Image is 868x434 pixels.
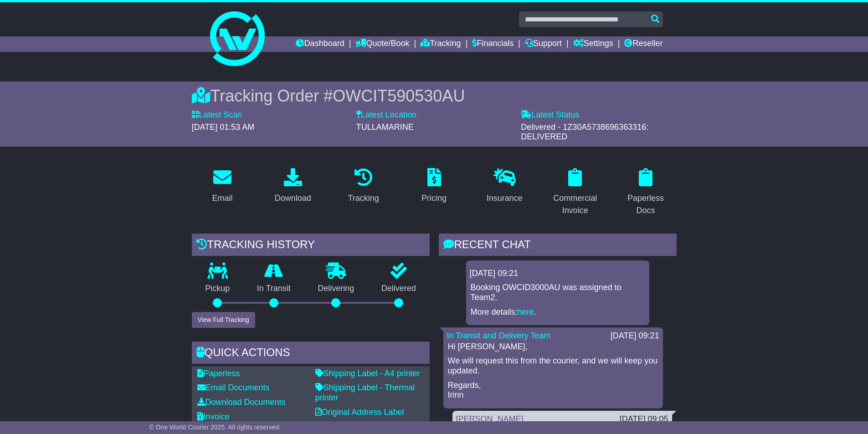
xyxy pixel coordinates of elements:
[315,408,404,417] a: Original Address Label
[304,284,368,294] p: Delivering
[471,307,645,317] p: More details: .
[243,284,304,294] p: In Transit
[544,165,606,220] a: Commercial Invoice
[615,165,677,220] a: Paperless Docs
[333,87,465,105] span: OWCIT590530AU
[521,123,648,142] span: Delivered - 1Z30A5738696363316: DELIVERED
[421,192,447,204] div: Pricing
[573,36,613,52] a: Settings
[611,331,659,341] div: [DATE] 09:21
[192,110,242,120] label: Latest Scan
[620,414,668,424] div: [DATE] 09:05
[472,36,514,52] a: Financials
[348,192,379,204] div: Tracking
[421,36,461,52] a: Tracking
[416,165,452,208] a: Pricing
[275,192,311,204] div: Download
[197,398,286,407] a: Download Documents
[368,284,430,294] p: Delivered
[192,234,430,258] div: Tracking history
[192,123,255,132] span: [DATE] 01:53 AM
[192,284,244,294] p: Pickup
[355,36,409,52] a: Quote/Book
[296,36,344,52] a: Dashboard
[192,86,677,106] div: Tracking Order #
[212,192,232,204] div: Email
[269,165,317,208] a: Download
[315,383,415,402] a: Shipping Label - Thermal printer
[521,110,579,120] label: Latest Status
[197,412,230,421] a: Invoice
[206,165,238,208] a: Email
[197,369,240,378] a: Paperless
[448,342,658,352] p: Hi [PERSON_NAME],
[481,165,529,208] a: Insurance
[149,424,281,431] span: © One World Courier 2025. All rights reserved.
[487,192,523,204] div: Insurance
[197,383,270,392] a: Email Documents
[342,165,385,208] a: Tracking
[356,110,416,120] label: Latest Location
[448,381,658,400] p: Regards, Irinn
[448,356,658,376] p: We will request this from the courier, and we will keep you updated.
[471,283,645,302] p: Booking OWCID3000AU was assigned to Team2.
[550,192,600,217] div: Commercial Invoice
[525,36,562,52] a: Support
[456,414,524,424] a: [PERSON_NAME]
[624,36,663,52] a: Reseller
[192,312,255,328] button: View Full Tracking
[356,123,414,132] span: TULLAMARINE
[439,234,677,258] div: RECENT CHAT
[621,192,671,217] div: Paperless Docs
[447,331,551,340] a: In Transit and Delivery Team
[315,369,420,378] a: Shipping Label - A4 printer
[192,342,430,366] div: Quick Actions
[518,307,534,317] a: here
[470,269,646,279] div: [DATE] 09:21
